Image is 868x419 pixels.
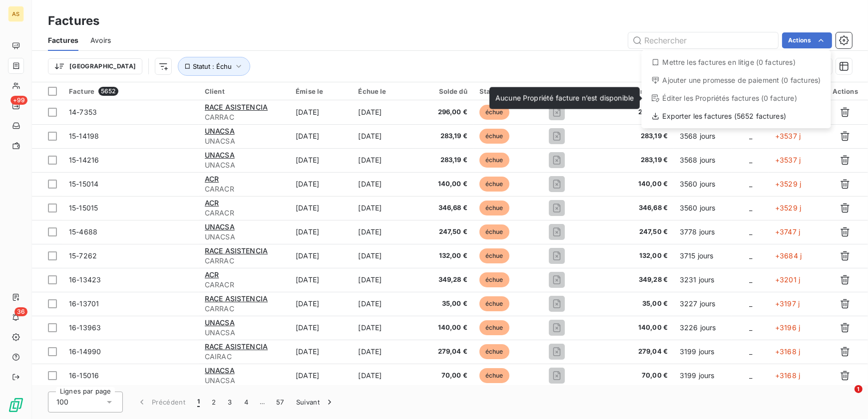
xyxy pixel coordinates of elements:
span: 1 [855,385,863,393]
span: Aucune Propriété facture n’est disponible [495,94,634,102]
div: Actions [642,50,831,128]
div: Ajouter une promesse de paiement (0 factures) [646,72,827,88]
div: Éditer les Propriétés factures (0 facture) [646,90,827,106]
div: Mettre les factures en litige (0 factures) [646,54,827,70]
iframe: Intercom live chat [834,385,858,409]
div: Exporter les factures (5652 factures) [646,108,827,124]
